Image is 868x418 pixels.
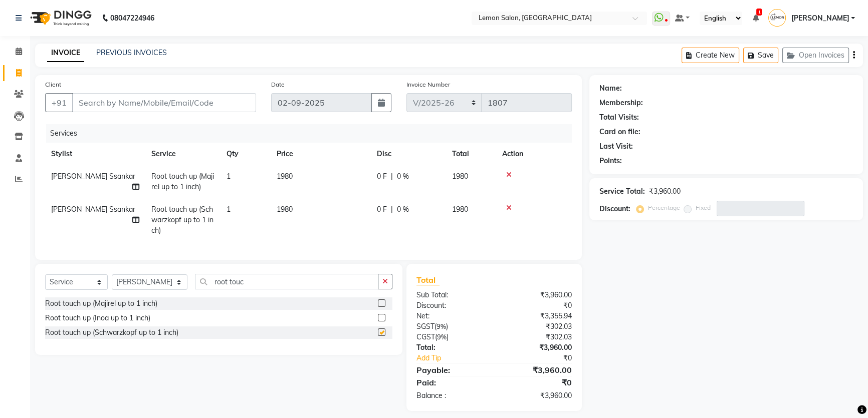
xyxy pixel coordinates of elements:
[752,14,758,23] a: 1
[409,321,494,332] div: ( )
[45,93,73,112] button: +91
[496,143,572,165] th: Action
[72,93,256,112] input: Search by Name/Mobile/Email/Code
[648,203,680,212] label: Percentage
[494,342,579,353] div: ₹3,960.00
[47,44,84,62] a: INVOICE
[409,364,494,376] div: Payable:
[494,364,579,376] div: ₹3,960.00
[151,205,213,235] span: Root touch up (Schwarzkopf up to 1 inch)
[696,203,711,212] label: Fixed
[409,390,494,401] div: Balance :
[397,204,409,215] span: 0 %
[494,321,579,332] div: ₹302.03
[409,342,494,353] div: Total:
[277,205,293,214] span: 1980
[599,204,630,214] div: Discount:
[45,327,178,338] div: Root touch up (Schwarzkopf up to 1 inch)
[743,48,778,63] button: Save
[195,274,378,289] input: Search or Scan
[416,275,440,285] span: Total
[494,390,579,401] div: ₹3,960.00
[409,300,494,311] div: Discount:
[649,186,681,197] div: ₹3,960.00
[508,353,579,363] div: ₹0
[599,186,645,197] div: Service Total:
[151,172,214,191] span: Root touch up (Majirel up to 1 inch)
[494,300,579,311] div: ₹0
[26,4,94,32] img: logo
[768,9,786,27] img: Nimisha Pattani
[599,112,639,123] div: Total Visits:
[494,311,579,321] div: ₹3,355.94
[409,332,494,342] div: ( )
[45,80,61,89] label: Client
[494,290,579,300] div: ₹3,960.00
[791,13,849,24] span: [PERSON_NAME]
[391,171,393,182] span: |
[397,171,409,182] span: 0 %
[599,141,633,152] div: Last Visit:
[494,332,579,342] div: ₹302.03
[682,48,739,63] button: Create New
[452,205,468,214] span: 1980
[416,332,435,341] span: CGST
[494,376,579,388] div: ₹0
[446,143,496,165] th: Total
[277,172,293,181] span: 1980
[51,172,135,181] span: [PERSON_NAME] Ssankar
[437,333,447,341] span: 9%
[46,124,579,143] div: Services
[409,376,494,388] div: Paid:
[145,143,221,165] th: Service
[227,172,231,181] span: 1
[371,143,446,165] th: Disc
[391,204,393,215] span: |
[51,205,135,214] span: [PERSON_NAME] Ssankar
[437,322,446,330] span: 9%
[416,322,435,331] span: SGST
[377,204,387,215] span: 0 F
[756,9,762,16] span: 1
[45,143,145,165] th: Stylist
[599,83,622,94] div: Name:
[409,290,494,300] div: Sub Total:
[96,48,167,57] a: PREVIOUS INVOICES
[599,127,640,137] div: Card on file:
[271,80,285,89] label: Date
[409,311,494,321] div: Net:
[599,98,643,108] div: Membership:
[452,172,468,181] span: 1980
[221,143,271,165] th: Qty
[409,353,509,363] a: Add Tip
[782,48,849,63] button: Open Invoices
[271,143,371,165] th: Price
[227,205,231,214] span: 1
[406,80,450,89] label: Invoice Number
[599,156,622,166] div: Points:
[45,313,150,323] div: Root touch up (Inoa up to 1 inch)
[110,4,154,32] b: 08047224946
[377,171,387,182] span: 0 F
[45,298,157,309] div: Root touch up (Majirel up to 1 inch)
